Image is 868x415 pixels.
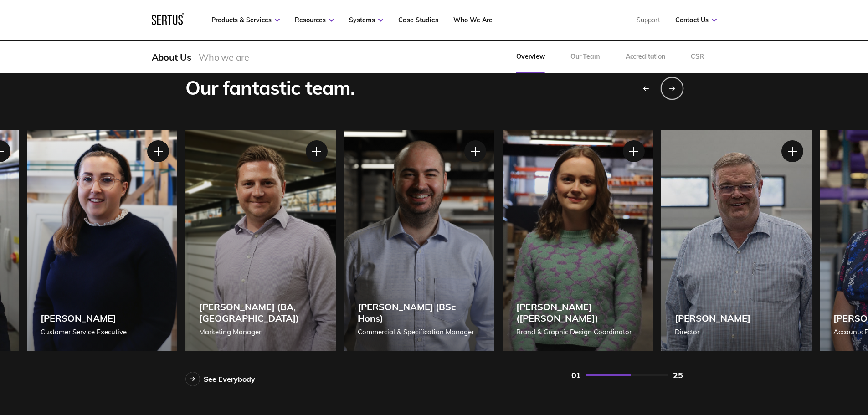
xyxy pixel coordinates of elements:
div: Who we are [199,51,249,63]
a: Our Team [558,41,613,73]
div: See Everybody [204,374,255,384]
div: Our fantastic team. [185,76,355,100]
div: [PERSON_NAME] [41,313,127,324]
a: Contact Us [675,16,717,24]
iframe: Chat Widget [704,309,868,415]
div: [PERSON_NAME] (BA, [GEOGRAPHIC_DATA]) [199,301,322,324]
div: About Us [152,51,191,63]
a: Resources [295,16,334,24]
div: Customer Service Executive [41,327,127,338]
a: Case Studies [398,16,438,24]
a: Systems [349,16,383,24]
div: [PERSON_NAME] (BSc Hons) [358,301,481,324]
a: CSR [678,41,717,73]
div: Brand & Graphic Design Coordinator [516,327,639,338]
div: Marketing Manager [199,327,322,338]
a: Products & Services [211,16,280,24]
div: [PERSON_NAME] [675,313,750,324]
div: 25 [673,370,683,380]
div: Previous slide [635,77,657,99]
div: [PERSON_NAME] ([PERSON_NAME]) [516,301,639,324]
a: Support [637,16,660,24]
div: Director [675,327,750,338]
a: See Everybody [185,372,255,386]
a: Who We Are [453,16,493,24]
div: 01 [571,370,581,380]
div: Next slide [660,77,683,99]
a: Accreditation [613,41,678,73]
div: Commercial & Specification Manager [358,327,481,338]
